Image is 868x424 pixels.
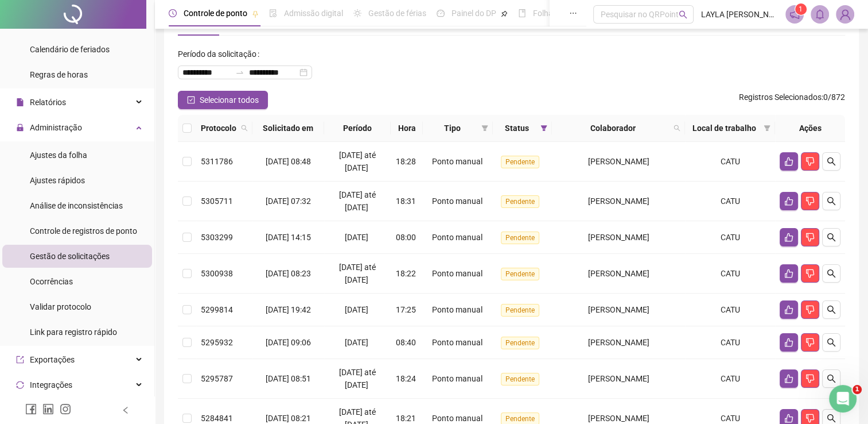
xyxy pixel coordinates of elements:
span: [PERSON_NAME] [588,233,649,242]
span: lock [16,124,24,132]
span: like [784,414,793,423]
span: Controle de registros de ponto [30,226,137,236]
span: Status [497,122,536,134]
td: CATU [685,142,775,182]
span: Registros Selecionados [739,92,822,102]
span: LAYLA [PERSON_NAME] - PERBRAS [700,8,778,21]
span: Ponto manual [432,157,482,166]
span: search [827,414,836,423]
span: dislike [805,157,815,166]
span: Pendente [501,232,539,244]
span: like [784,196,793,206]
span: search [671,120,683,137]
span: search [827,374,836,383]
span: [DATE] até [DATE] [339,151,376,172]
span: [DATE] [345,338,368,347]
span: filter [761,120,773,137]
span: 17:25 [396,305,416,314]
span: Gestão de solicitações [30,252,110,261]
label: Período da solicitação [178,45,264,63]
span: [PERSON_NAME] [588,374,649,383]
span: [DATE] até [DATE] [339,263,376,284]
span: dislike [805,233,815,242]
th: Solicitado em [252,115,324,142]
span: like [784,338,793,347]
th: Período [324,115,391,142]
span: 1 [853,385,862,394]
td: CATU [685,182,775,221]
span: like [784,374,793,383]
span: notification [789,9,800,20]
span: Selecionar todos [200,94,259,106]
span: Link para registro rápido [30,327,117,337]
span: 08:00 [396,233,416,242]
span: sync [16,381,24,389]
span: Exportações [30,355,75,364]
span: facebook [25,403,37,415]
span: Calendário de feriados [30,45,110,54]
span: 18:31 [396,196,416,206]
span: 5311786 [201,157,233,166]
span: 08:40 [396,338,416,347]
span: left [122,406,130,414]
span: Ponto manual [432,233,482,242]
th: Hora [391,115,423,142]
span: to [235,68,244,77]
span: Protocolo [201,122,236,134]
span: like [784,233,793,242]
td: CATU [685,359,775,399]
span: 18:28 [396,157,416,166]
span: like [784,157,793,166]
span: [DATE] 08:23 [266,269,311,278]
img: 2561 [836,6,854,23]
span: 5303299 [201,233,233,242]
span: linkedin [42,403,54,415]
span: Gestão de férias [368,9,426,18]
span: Controle de ponto [184,9,247,18]
span: 18:21 [396,414,416,423]
td: CATU [685,254,775,294]
span: dislike [805,305,815,314]
span: Local de trabalho [690,122,759,134]
span: Pendente [501,268,539,280]
span: search [827,196,836,206]
span: Administração [30,123,82,132]
span: [PERSON_NAME] [588,338,649,347]
span: Pendente [501,304,539,317]
td: CATU [685,221,775,254]
span: dislike [805,196,815,206]
span: Painel do DP [451,9,496,18]
span: filter [764,125,770,132]
span: search [679,10,687,19]
span: ellipsis [569,9,577,17]
span: dislike [805,414,815,423]
span: [PERSON_NAME] [588,305,649,314]
span: [PERSON_NAME] [588,157,649,166]
span: dislike [805,338,815,347]
span: pushpin [501,10,508,17]
span: bell [815,9,825,20]
span: [PERSON_NAME] [588,414,649,423]
span: Ponto manual [432,305,482,314]
span: [DATE] 08:48 [266,157,311,166]
span: [DATE] 19:42 [266,305,311,314]
span: 5295932 [201,338,233,347]
td: CATU [685,294,775,326]
span: book [518,9,526,17]
span: Validar protocolo [30,302,91,311]
span: pushpin [252,10,259,17]
span: search [239,120,250,137]
span: Pendente [501,373,539,386]
span: dislike [805,374,815,383]
span: Ajustes rápidos [30,176,85,185]
span: [PERSON_NAME] [588,196,649,206]
td: CATU [685,326,775,359]
span: filter [481,125,488,132]
span: dashboard [437,9,445,17]
span: clock-circle [169,9,177,17]
span: 5305711 [201,196,233,206]
button: Selecionar todos [178,91,268,109]
span: 5300938 [201,269,233,278]
span: [DATE] [345,305,368,314]
div: Ações [780,122,840,134]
